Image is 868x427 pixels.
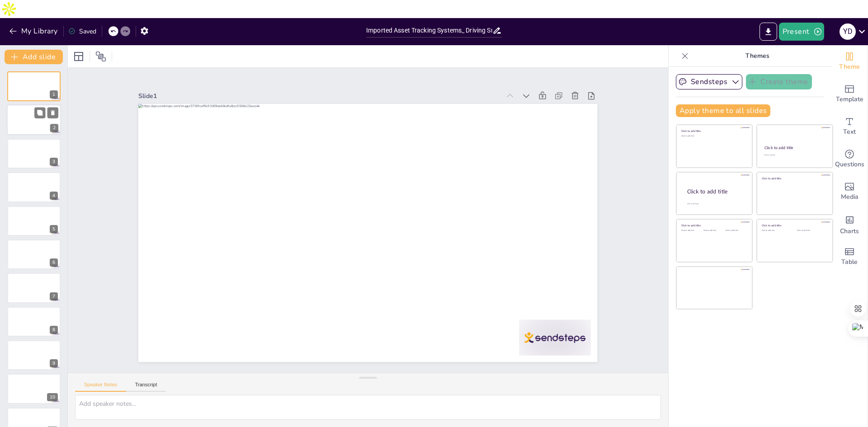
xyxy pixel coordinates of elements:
[840,226,859,236] span: Charts
[7,239,61,269] div: 6
[835,160,864,169] span: Questions
[50,225,58,233] div: 5
[831,143,868,175] div: Get real-time input from your audience
[843,127,856,137] span: Text
[676,74,742,89] button: Sendsteps
[797,230,826,232] div: Click to add text
[831,110,868,143] div: Add text boxes
[831,240,868,273] div: Add a table
[759,23,777,41] button: Export to PowerPoint
[50,326,58,334] div: 8
[831,175,868,208] div: Add images, graphics, shapes or video
[762,230,790,232] div: Click to add text
[762,224,826,227] div: Click to add title
[831,45,868,78] div: Change the overall theme
[7,71,61,101] div: 1
[71,49,86,64] div: Layout
[7,340,61,370] div: 9
[762,176,826,180] div: Click to add title
[676,104,770,117] button: Apply theme to all slides
[779,23,824,41] button: Present
[831,208,868,240] div: Add charts and graphs
[68,27,96,36] div: Saved
[746,74,812,89] button: Create theme
[75,382,126,392] button: Speaker Notes
[7,206,61,236] div: 5
[7,307,61,337] div: 8
[839,62,860,72] span: Theme
[681,135,746,137] div: Click to add text
[7,139,61,169] div: 3
[831,78,868,110] div: Add ready made slides
[681,224,746,227] div: Click to add title
[50,192,58,200] div: 4
[7,374,61,404] div: 10
[681,230,702,232] div: Click to add text
[50,124,58,132] div: 2
[50,90,58,99] div: 1
[703,230,724,232] div: Click to add text
[50,258,58,267] div: 6
[7,273,61,303] div: 7
[7,172,61,202] div: 4
[836,94,863,104] span: Template
[726,230,746,232] div: Click to add text
[34,108,45,118] button: Duplicate Slide
[681,129,746,133] div: Click to add title
[840,23,856,40] div: Y D
[764,145,825,150] div: Click to add title
[50,292,58,300] div: 7
[841,192,859,202] span: Media
[47,393,58,401] div: 10
[7,105,61,136] div: 2
[5,50,63,64] button: Add slide
[47,108,58,118] button: Delete Slide
[764,154,824,156] div: Click to add text
[687,188,745,196] div: Click to add title
[7,24,61,38] button: My Library
[95,51,106,62] span: Position
[840,23,856,41] button: Y D
[366,24,492,37] input: Insert title
[126,382,166,392] button: Transcript
[50,158,58,166] div: 3
[841,257,858,267] span: Table
[687,203,744,205] div: Click to add body
[692,45,822,67] p: Themes
[50,359,58,367] div: 9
